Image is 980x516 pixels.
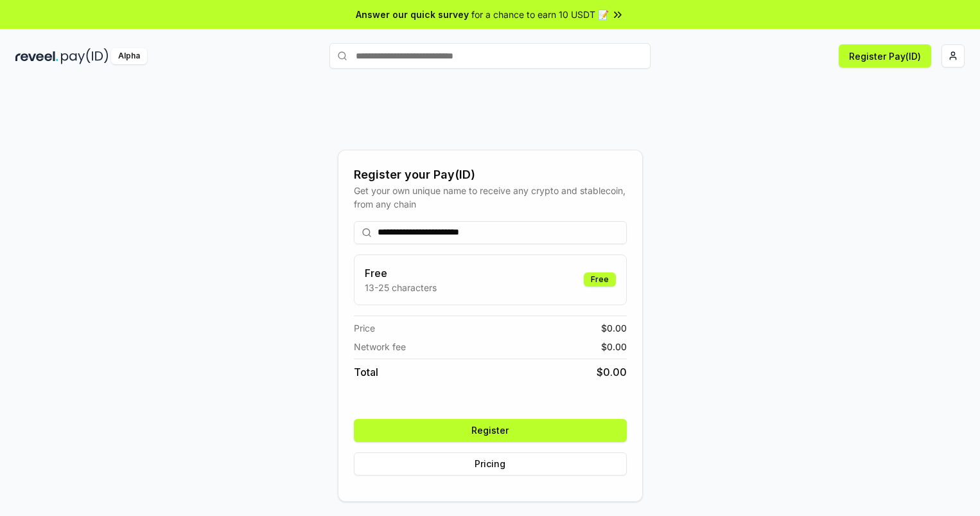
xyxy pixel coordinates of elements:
[597,364,627,380] span: $ 0.00
[354,166,627,184] div: Register your Pay(ID)
[354,419,627,442] button: Register
[356,8,469,21] span: Answer our quick survey
[354,184,627,211] div: Get your own unique name to receive any crypto and stablecoin, from any chain
[61,48,109,64] img: pay_id
[601,321,627,335] span: $ 0.00
[471,8,609,21] span: for a chance to earn 10 USDT 📝
[365,265,437,281] h3: Free
[354,340,406,353] span: Network fee
[354,452,627,476] button: Pricing
[354,321,375,335] span: Price
[365,281,437,294] p: 13-25 characters
[354,364,378,380] span: Total
[839,44,931,67] button: Register Pay(ID)
[15,48,58,64] img: reveel_dark
[601,340,627,353] span: $ 0.00
[111,48,147,64] div: Alpha
[584,272,616,287] div: Free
